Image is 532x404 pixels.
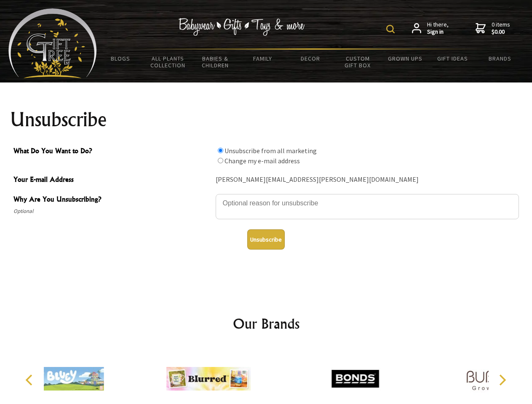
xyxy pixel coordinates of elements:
img: product search [386,25,395,33]
strong: $0.00 [492,28,510,36]
div: [PERSON_NAME][EMAIL_ADDRESS][PERSON_NAME][DOMAIN_NAME] [216,173,519,186]
label: Change my e-mail address [225,157,300,165]
a: BLOGS [97,50,144,67]
a: Hi there,Sign in [412,21,449,36]
label: Unsubscribe from all marketing [225,146,317,155]
span: What Do You Want to Do? [13,146,211,158]
img: Babyware - Gifts - Toys and more... [8,8,97,78]
img: Babywear - Gifts - Toys & more [179,18,305,36]
strong: Sign in [427,28,449,36]
span: Why Are You Unsubscribing? [13,194,211,206]
a: Family [239,50,287,67]
h2: Our Brands [17,314,516,334]
a: Gift Ideas [429,50,476,67]
span: Optional [13,206,211,216]
a: Grown Ups [381,50,429,67]
span: Hi there, [427,21,449,36]
span: Your E-mail Address [13,174,211,186]
h1: Unsubscribe [10,109,522,130]
a: Custom Gift Box [334,50,382,74]
button: Previous [21,371,40,389]
span: 0 items [492,21,510,36]
a: 0 items$0.00 [476,21,510,36]
button: Unsubscribe [247,229,285,250]
a: All Plants Collection [144,50,192,74]
a: Decor [286,50,334,67]
a: Babies & Children [192,50,239,74]
input: What Do You Want to Do? [218,158,223,163]
textarea: Why Are You Unsubscribing? [216,194,519,219]
input: What Do You Want to Do? [218,148,223,153]
a: Brands [476,50,524,67]
button: Next [493,371,511,389]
